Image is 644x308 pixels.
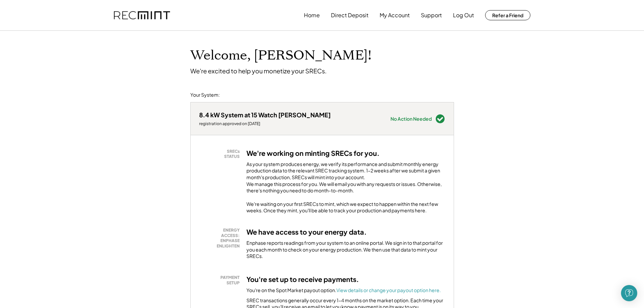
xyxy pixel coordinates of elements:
div: registration approved on [DATE] [199,121,331,126]
div: Enphase reports readings from your system to an online portal. We sign in to that portal for you ... [246,240,445,260]
button: Log Out [453,8,474,22]
div: As your system produces energy, we verify its performance and submit monthly energy production da... [246,161,445,197]
div: Your System: [190,92,220,98]
div: SRECs STATUS [202,149,240,159]
button: Direct Deposit [331,8,368,22]
div: We're excited to help you monetize your SRECs. [190,67,327,75]
h3: You're set up to receive payments. [246,275,359,284]
h1: Welcome, [PERSON_NAME]! [190,48,372,64]
button: Home [304,8,320,22]
h3: We have access to your energy data. [246,228,367,236]
div: PAYMENT SETUP [202,275,240,285]
a: View details or change your payout option here. [336,287,441,293]
button: My Account [380,8,410,22]
div: We're waiting on your first SRECs to mint, which we expect to happen within the next few weeks. O... [246,201,445,214]
div: No Action Needed [390,116,432,121]
button: Refer a Friend [485,10,530,20]
img: recmint-logotype%403x.png [114,11,170,20]
div: You're on the Spot Market payout option. [246,287,441,294]
h3: We're working on minting SRECs for you. [246,149,380,158]
button: Support [421,8,442,22]
div: ENERGY ACCESS: ENPHASE ENLIGHTEN [202,228,240,248]
div: 8.4 kW System at 15 Watch [PERSON_NAME] [199,111,331,119]
div: Open Intercom Messenger [621,285,637,301]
